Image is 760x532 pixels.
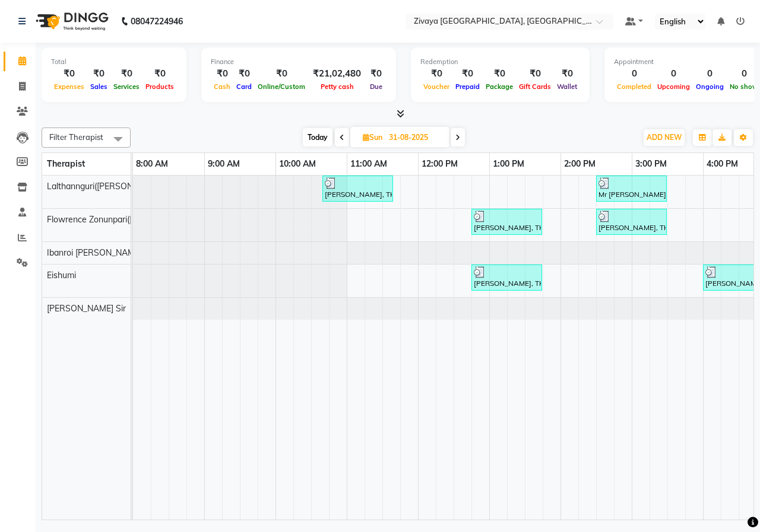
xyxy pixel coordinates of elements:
[367,82,385,91] span: Due
[647,133,682,142] span: ADD NEW
[318,82,357,91] span: Petty cash
[211,67,233,81] div: ₹0
[47,247,142,258] span: Ibanroi [PERSON_NAME]
[554,82,580,91] span: Wallet
[47,214,198,225] span: Flowrence Zonunpari([PERSON_NAME])
[516,67,554,81] div: ₹0
[255,67,308,81] div: ₹0
[47,303,126,314] span: [PERSON_NAME] Sir
[554,67,580,81] div: ₹0
[276,155,319,173] a: 10:00 AM
[483,82,516,91] span: Package
[30,5,112,38] img: logo
[47,158,85,169] span: Therapist
[233,67,255,81] div: ₹0
[561,155,598,173] a: 2:00 PM
[419,155,461,173] a: 12:00 PM
[597,177,666,200] div: Mr [PERSON_NAME], TK04, 02:30 PM-03:30 PM, Javanese Pampering - 60 Mins
[420,67,452,81] div: ₹0
[142,67,177,81] div: ₹0
[483,67,516,81] div: ₹0
[614,82,654,91] span: Completed
[644,129,685,146] button: ADD NEW
[654,82,693,91] span: Upcoming
[211,57,387,67] div: Finance
[452,82,483,91] span: Prepaid
[110,67,142,81] div: ₹0
[49,132,103,142] span: Filter Therapist
[47,181,166,192] span: Lalthannguri([PERSON_NAME])
[420,82,452,91] span: Voucher
[133,155,171,173] a: 8:00 AM
[47,270,76,281] span: Eishumi
[597,211,666,233] div: [PERSON_NAME], TK05, 02:30 PM-03:30 PM, Javanese Pampering - 60 Mins
[693,67,727,81] div: 0
[693,82,727,91] span: Ongoing
[87,67,110,81] div: ₹0
[51,67,87,81] div: ₹0
[654,67,693,81] div: 0
[473,266,541,289] div: [PERSON_NAME], TK02, 12:45 PM-01:45 PM, Javanese Pampering - 60 Mins
[452,67,483,81] div: ₹0
[516,82,554,91] span: Gift Cards
[87,82,110,91] span: Sales
[308,67,366,81] div: ₹21,02,480
[205,155,243,173] a: 9:00 AM
[704,155,741,173] a: 4:00 PM
[420,57,580,67] div: Redemption
[347,155,390,173] a: 11:00 AM
[490,155,527,173] a: 1:00 PM
[614,67,654,81] div: 0
[142,82,177,91] span: Products
[110,82,142,91] span: Services
[366,67,387,81] div: ₹0
[473,211,541,233] div: [PERSON_NAME], TK02, 12:45 PM-01:45 PM, Javanese Pampering - 60 Mins
[632,155,670,173] a: 3:00 PM
[255,82,308,91] span: Online/Custom
[360,133,385,142] span: Sun
[131,5,183,38] b: 08047224946
[233,82,255,91] span: Card
[51,82,87,91] span: Expenses
[324,177,392,200] div: [PERSON_NAME], TK7138176, 10:40 AM-11:40 AM, Javanese Pampering - 60 Mins
[51,57,177,67] div: Total
[385,129,445,146] input: 2025-08-31
[211,82,233,91] span: Cash
[303,128,332,146] span: Today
